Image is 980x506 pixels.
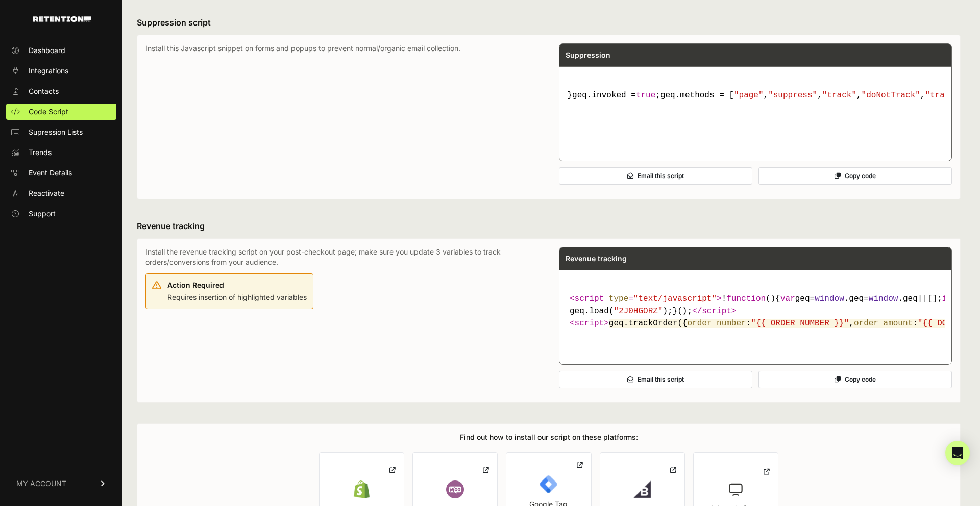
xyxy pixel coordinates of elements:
a: Integrations [6,63,116,79]
span: true [636,91,655,100]
span: Supression Lists [29,127,83,137]
span: Dashboard [29,45,65,56]
div: Requires insertion of highlighted variables [167,278,307,302]
span: function [726,294,766,303]
a: Trends [6,144,116,161]
span: type [609,294,628,303]
a: Dashboard [6,42,116,59]
img: Retention.com [33,16,91,22]
button: Copy code [758,371,952,388]
span: order_number [687,319,746,328]
div: Open Intercom Messenger [945,441,970,465]
code: geq.suppress() [566,85,945,130]
span: MY ACCOUNT [16,478,66,489]
p: Install this Javascript snippet on forms and popups to prevent normal/organic email collection. [145,43,538,191]
a: Event Details [6,165,116,181]
span: order_amount [854,319,913,328]
span: Reactivate [29,188,64,198]
span: < > [570,319,609,328]
div: Suppression [559,44,951,66]
span: "track" [822,91,856,100]
img: Shopify [353,480,371,498]
h3: Find out how to install our script on these platforms: [460,432,638,442]
span: Integrations [29,66,68,76]
span: Event Details [29,168,72,178]
img: Google Tag Manager [540,475,557,493]
a: MY ACCOUNT [6,468,116,499]
a: Contacts [6,83,116,99]
a: Supression Lists [6,124,116,140]
span: </ > [692,307,736,316]
span: ( ) [726,294,775,303]
span: window [815,294,844,303]
span: < = > [570,294,722,303]
a: Reactivate [6,185,116,201]
span: "2J0HGORZ" [614,307,663,316]
div: Revenue tracking [559,247,951,270]
span: "text/javascript" [633,294,717,303]
a: Support [6,206,116,222]
span: "suppress" [768,91,817,100]
span: script [575,294,604,303]
p: Install the revenue tracking script on your post-checkout page; make sure you update 3 variables ... [145,247,538,267]
span: "page" [734,91,764,100]
span: Contacts [29,86,59,96]
span: Trends [29,147,52,158]
span: script [702,307,731,316]
span: window [869,294,898,303]
span: script [575,319,604,328]
span: Support [29,209,56,219]
a: Code Script [6,104,116,120]
span: "{{ ORDER_NUMBER }}" [751,319,849,328]
div: Action Required [167,280,307,290]
span: if [942,294,952,303]
h3: Revenue tracking [137,220,961,232]
button: Copy code [758,167,952,185]
button: Email this script [559,167,752,185]
h3: Suppression script [137,16,961,29]
button: Email this script [559,371,752,388]
span: "doNotTrack" [862,91,920,100]
img: BigCommerce [633,480,651,498]
span: var [780,294,795,303]
img: Wordpress [446,480,464,498]
span: Code Script [29,107,68,117]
